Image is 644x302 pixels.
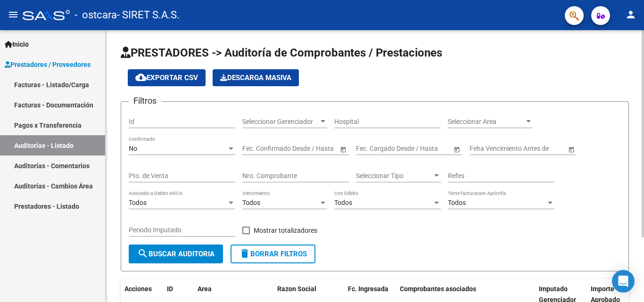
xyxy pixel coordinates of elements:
[566,144,576,154] button: Open calendar
[338,144,348,154] button: Open calendar
[8,9,19,20] mat-icon: menu
[334,199,352,206] span: Todos
[117,5,180,25] span: - SIRET S.A.S.
[135,73,198,82] span: Exportar CSV
[74,5,117,25] span: - ostcara
[5,39,29,49] span: Inicio
[254,225,317,236] span: Mostrar totalizadores
[5,59,91,70] span: Prestadores / Proveedores
[398,145,445,153] input: Fecha fin
[239,248,250,259] mat-icon: delete
[612,270,635,293] div: Open Intercom Messenger
[285,145,331,153] input: Fecha fin
[356,172,432,180] span: Seleccionar Tipo
[137,250,215,258] span: Buscar Auditoria
[213,69,299,86] button: Descarga Masiva
[242,118,319,126] span: Seleccionar Gerenciador
[231,245,315,263] button: Borrar Filtros
[625,9,636,20] mat-icon: person
[135,72,147,83] mat-icon: cloud_download
[167,285,173,293] span: ID
[400,285,476,293] span: Comprobantes asociados
[124,285,152,293] span: Acciones
[242,199,260,206] span: Todos
[121,46,442,59] span: PRESTADORES -> Auditoría de Comprobantes / Prestaciones
[129,94,161,107] h3: Filtros
[448,199,466,206] span: Todos
[448,118,524,126] span: Seleccionar Area
[128,69,206,86] button: Exportar CSV
[129,199,147,206] span: Todos
[129,245,223,263] button: Buscar Auditoria
[452,144,462,154] button: Open calendar
[356,145,390,153] input: Fecha inicio
[277,285,316,293] span: Razon Social
[220,73,291,82] span: Descarga Masiva
[137,248,149,259] mat-icon: search
[348,285,388,293] span: Fc. Ingresada
[198,285,212,293] span: Area
[239,250,307,258] span: Borrar Filtros
[213,69,299,86] app-download-masive: Descarga masiva de comprobantes (adjuntos)
[242,145,277,153] input: Fecha inicio
[129,145,137,152] span: No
